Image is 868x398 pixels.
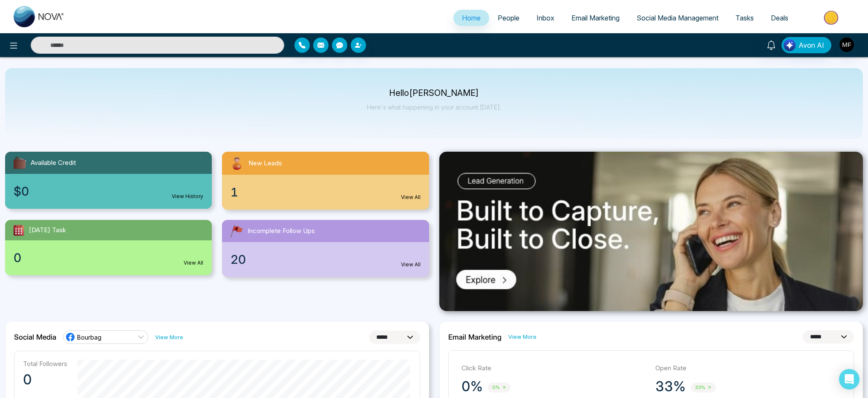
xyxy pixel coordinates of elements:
img: User Avatar [839,37,854,52]
p: 0 [23,371,67,388]
a: View More [155,333,183,341]
span: 1 [231,183,238,201]
span: $0 [14,182,29,200]
p: 0% [461,378,483,395]
button: Avon AI [781,37,831,53]
span: Available Credit [31,158,76,168]
span: People [498,14,519,22]
span: 0 [14,249,21,267]
a: Social Media Management [628,10,727,26]
img: availableCredit.svg [12,155,27,170]
a: View All [401,193,421,201]
span: 20 [231,251,246,268]
img: Lead Flow [784,39,796,51]
a: Home [453,10,489,26]
img: . [439,152,863,311]
h2: Email Marketing [448,333,502,341]
span: Bourbag [77,333,101,341]
img: Market-place.gif [801,8,863,27]
span: Incomplete Follow Ups [248,226,315,236]
a: Deals [762,10,797,26]
span: Inbox [536,14,554,22]
span: [DATE] Task [29,225,66,235]
img: newLeads.svg [229,155,245,171]
a: View History [172,193,203,200]
p: Total Followers [23,360,67,368]
span: Tasks [735,14,754,22]
span: Deals [771,14,788,22]
span: New Leads [248,159,282,168]
img: todayTask.svg [12,223,26,237]
a: People [489,10,528,26]
a: Tasks [727,10,762,26]
p: 33% [655,378,686,395]
span: 33% [691,383,716,392]
span: 0% [488,383,510,392]
p: Here's what happening in your account [DATE]. [367,104,501,111]
a: Email Marketing [563,10,628,26]
p: Hello [PERSON_NAME] [367,89,501,97]
div: Open Intercom Messenger [839,369,859,389]
h2: Social Media [14,333,56,341]
span: Social Media Management [637,14,718,22]
a: View All [184,259,203,267]
a: New Leads1View All [217,152,434,210]
a: Incomplete Follow Ups20View All [217,220,434,277]
p: Click Rate [461,363,647,373]
img: Nova CRM Logo [14,6,65,27]
span: Avon AI [799,40,824,50]
span: Home [462,14,481,22]
p: Open Rate [655,363,841,373]
span: Email Marketing [571,14,620,22]
a: Inbox [528,10,563,26]
a: View All [401,261,421,268]
img: followUps.svg [229,223,244,239]
a: View More [508,333,536,341]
